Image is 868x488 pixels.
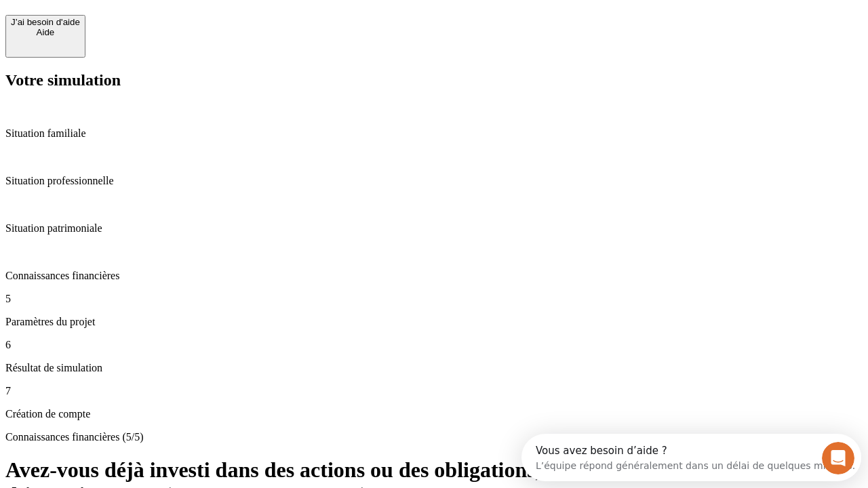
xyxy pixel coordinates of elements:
[11,27,80,37] div: Aide
[5,175,863,187] p: Situation professionnelle
[14,12,334,22] div: Vous avez besoin d’aide ?
[521,434,861,481] iframe: Intercom live chat discovery launcher
[14,22,334,37] div: L’équipe répond généralement dans un délai de quelques minutes.
[5,385,863,397] p: 7
[5,293,863,305] p: 5
[5,431,863,443] p: Connaissances financières (5/5)
[5,127,863,140] p: Situation familiale
[5,408,863,420] p: Création de compte
[11,17,80,27] div: J’ai besoin d'aide
[5,270,863,282] p: Connaissances financières
[822,442,854,474] iframe: Intercom live chat
[5,15,85,58] button: J’ai besoin d'aideAide
[5,71,863,89] h2: Votre simulation
[5,362,863,374] p: Résultat de simulation
[5,222,863,235] p: Situation patrimoniale
[5,316,863,328] p: Paramètres du projet
[5,339,863,351] p: 6
[5,5,374,43] div: Ouvrir le Messenger Intercom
